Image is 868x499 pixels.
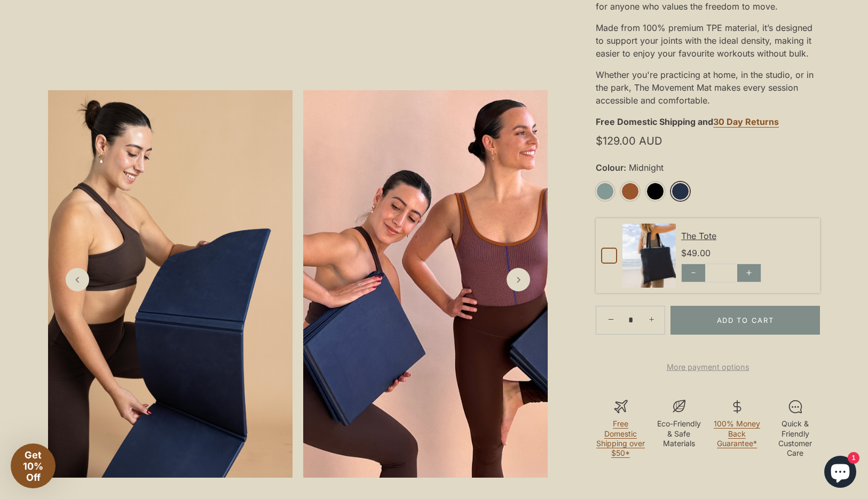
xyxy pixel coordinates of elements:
span: $49.00 [681,248,711,258]
p: Eco-Friendly & Safe Materials [654,419,704,448]
a: + [641,308,665,331]
input: Quantity [622,305,639,335]
inbox-online-store-chat: Shopify online store chat [821,456,859,490]
a: Free Domestic Shipping over $50* [596,419,645,458]
div: Whether you're practicing at home, in the studio, or in the park, The Movement Mat makes every se... [596,64,820,111]
strong: Free Domestic Shipping and [596,116,713,127]
a: Sage [596,182,614,201]
a: Black [646,182,665,201]
a: More payment options [596,361,820,374]
a: Rust [621,182,640,201]
a: Midnight [671,182,690,201]
a: − [598,307,621,331]
div: Made from 100% premium TPE material, it’s designed to support your joints with the ideal density,... [596,17,820,64]
div: The Tote [681,229,815,242]
span: Get 10% Off [23,449,43,483]
label: Colour: [596,163,820,173]
a: 100% Money Back Guarantee* [714,419,760,448]
p: Quick & Friendly Customer Care [770,419,820,458]
span: $129.00 AUD [596,137,662,145]
div: Get 10% Off [11,443,56,488]
a: Next slide [507,268,530,291]
a: 30 Day Returns [713,116,779,128]
img: Default Title [622,224,676,288]
img: midnight [48,90,293,478]
span: Midnight [626,163,664,173]
a: Previous slide [66,268,89,291]
button: Add to Cart [670,306,820,335]
strong: 30 Day Returns [713,116,779,127]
